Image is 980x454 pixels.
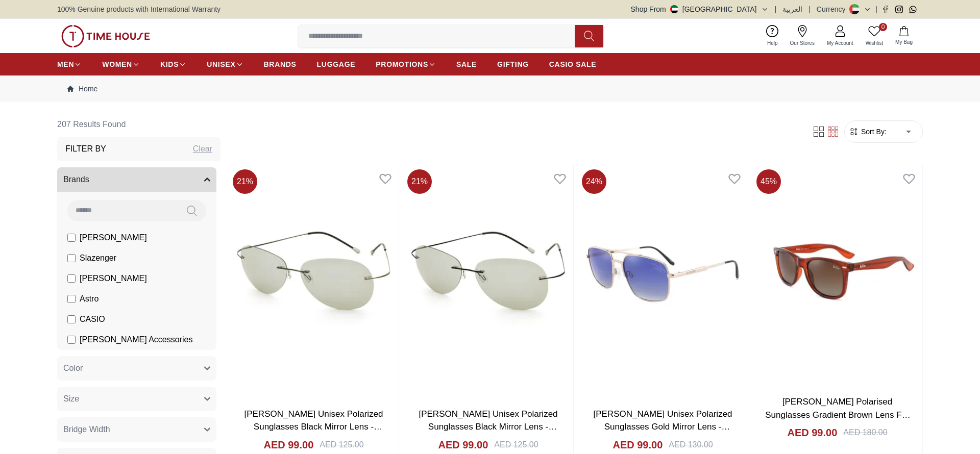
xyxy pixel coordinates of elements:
span: [PERSON_NAME] [80,272,147,285]
a: Help [761,23,784,49]
a: WOMEN [102,55,140,73]
div: AED 125.00 [320,439,363,451]
span: CASIO [80,313,105,325]
span: GIFTING [497,59,529,69]
span: Help [763,39,782,47]
span: 0 [879,23,887,31]
h4: AED 99.00 [787,425,837,440]
h4: AED 99.00 [438,438,488,452]
button: My Bag [889,24,919,48]
a: MEN [57,55,82,73]
a: KIDS [160,55,186,73]
input: [PERSON_NAME] Accessories [67,336,76,344]
span: Brands [63,173,89,186]
span: Color [63,362,83,374]
span: | [875,4,877,14]
button: Size [57,387,216,411]
a: [PERSON_NAME] Unisex Polarized Sunglasses Gold Mirror Lens - LC1024C01 [593,409,732,445]
img: United Arab Emirates [670,5,678,13]
span: Sort By: [859,127,887,137]
a: [PERSON_NAME] Polarised Sunglasses Gradient Brown Lens For Beautiful Women - LC1018C03 [765,397,910,433]
span: [PERSON_NAME] [80,232,147,244]
span: [PERSON_NAME] Accessories [80,334,192,346]
a: 0Wishlist [860,23,889,49]
span: BRANDS [264,59,297,69]
span: PROMOTIONS [376,59,428,69]
img: LEE COOPER Unisex Polarized Sunglasses Gold Mirror Lens - LC1024C01 [578,165,748,399]
a: SALE [456,55,477,73]
button: Bridge Width [57,417,216,442]
a: Whatsapp [909,6,917,13]
a: Instagram [895,6,903,13]
a: PROMOTIONS [376,55,436,73]
span: 100% Genuine products with International Warranty [57,4,220,14]
span: Astro [80,293,99,305]
span: My Account [823,39,857,47]
span: 21 % [233,169,257,194]
input: Astro [67,295,76,303]
h4: AED 99.00 [612,438,663,452]
input: [PERSON_NAME] [67,234,76,242]
span: WOMEN [102,59,132,69]
a: [PERSON_NAME] Unisex Polarized Sunglasses Black Mirror Lens - LC3048C02 [244,409,383,445]
a: CASIO SALE [549,55,597,73]
h6: 207 Results Found [57,112,220,137]
img: ... [61,25,150,47]
a: GIFTING [497,55,529,73]
button: العربية [782,4,802,14]
div: Currency [817,4,850,14]
input: Slazenger [67,254,76,262]
button: Sort By: [849,127,887,137]
a: [PERSON_NAME] Unisex Polarized Sunglasses Black Mirror Lens - LC3048C01 [419,409,557,445]
img: Lee Cooper Polarised Sunglasses Gradient Brown Lens For Beautiful Women - LC1018C03 [752,165,922,387]
button: Color [57,356,216,381]
span: 24 % [582,169,606,194]
span: | [775,4,777,14]
span: MEN [57,59,74,69]
input: CASIO [67,315,76,323]
span: Our Stores [786,39,819,47]
input: [PERSON_NAME] [67,274,76,283]
div: Clear [193,143,212,155]
div: AED 130.00 [669,439,713,451]
a: Facebook [881,6,889,13]
span: Wishlist [862,39,887,47]
h3: Filter By [65,143,106,155]
a: Home [67,84,97,94]
span: LUGGAGE [317,59,356,69]
span: UNISEX [207,59,235,69]
div: AED 125.00 [494,439,538,451]
span: 45 % [756,169,781,194]
span: CASIO SALE [549,59,597,69]
span: Bridge Width [63,423,110,436]
img: LEE COOPER Unisex Polarized Sunglasses Black Mirror Lens - LC3048C01 [403,165,573,399]
span: My Bag [891,38,917,46]
a: LUGGAGE [317,55,356,73]
div: AED 180.00 [843,426,887,439]
span: Slazenger [80,252,116,264]
nav: Breadcrumb [57,75,923,102]
h4: AED 99.00 [263,438,313,452]
span: KIDS [160,59,179,69]
span: SALE [456,59,477,69]
span: | [808,4,811,14]
button: Shop From[GEOGRAPHIC_DATA] [631,4,769,14]
span: 21 % [407,169,432,194]
img: LEE COOPER Unisex Polarized Sunglasses Black Mirror Lens - LC3048C02 [229,165,399,399]
button: Brands [57,167,216,192]
a: BRANDS [264,55,297,73]
a: Our Stores [784,23,821,49]
a: UNISEX [207,55,243,73]
span: Size [63,393,79,405]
